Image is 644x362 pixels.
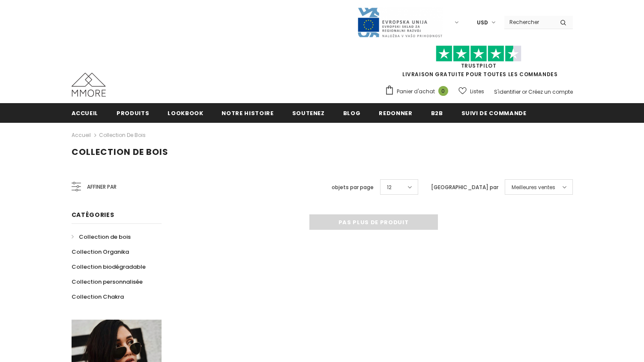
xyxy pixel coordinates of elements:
[222,103,273,122] a: Notre histoire
[168,109,203,117] span: Lookbook
[438,86,448,96] span: 0
[436,45,521,62] img: Faites confiance aux étoiles pilotes
[458,84,484,99] a: Listes
[477,18,488,27] span: USD
[72,229,131,244] a: Collection de bois
[397,87,435,96] span: Panier d'achat
[72,259,146,274] a: Collection biodégradable
[72,248,129,256] span: Collection Organika
[292,103,325,122] a: soutenez
[72,73,106,97] img: Cas MMORE
[494,88,521,95] a: S'identifier
[379,103,412,122] a: Redonner
[461,103,527,122] a: Suivi de commande
[385,49,573,78] span: LIVRAISON GRATUITE POUR TOUTES LES COMMANDES
[343,109,361,117] span: Blog
[72,274,143,289] a: Collection personnalisée
[117,103,149,122] a: Produits
[79,233,131,241] span: Collection de bois
[431,109,443,117] span: B2B
[461,62,497,69] a: TrustPilot
[72,103,99,122] a: Accueil
[99,131,146,139] a: Collection de bois
[72,130,91,140] a: Accueil
[522,88,527,95] span: or
[72,278,143,286] span: Collection personnalisée
[461,109,527,117] span: Suivi de commande
[379,109,412,117] span: Redonner
[357,18,443,26] a: Javni Razpis
[168,103,203,122] a: Lookbook
[72,109,99,117] span: Accueil
[117,109,149,117] span: Produits
[512,183,555,192] span: Meilleures ventes
[72,263,146,271] span: Collection biodégradable
[504,16,554,28] input: Search Site
[72,293,124,301] span: Collection Chakra
[72,211,114,219] span: Catégories
[387,183,392,192] span: 12
[332,183,374,192] label: objets par page
[343,103,361,122] a: Blog
[222,109,273,117] span: Notre histoire
[357,7,443,38] img: Javni Razpis
[431,103,443,122] a: B2B
[72,244,129,259] a: Collection Organika
[72,289,124,304] a: Collection Chakra
[528,88,573,95] a: Créez un compte
[87,182,117,192] span: Affiner par
[470,87,484,96] span: Listes
[385,85,452,98] a: Panier d'achat 0
[72,146,168,158] span: Collection de bois
[431,183,498,192] label: [GEOGRAPHIC_DATA] par
[292,109,325,117] span: soutenez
